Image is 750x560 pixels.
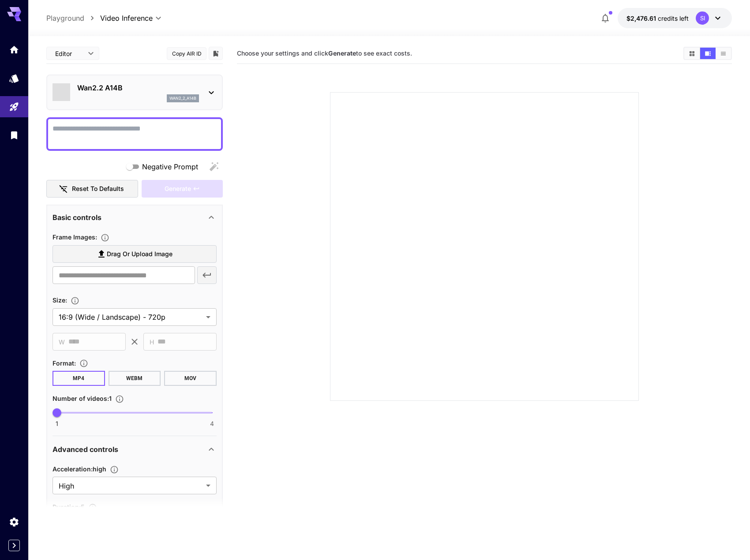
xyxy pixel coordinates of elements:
a: Playground [46,13,84,23]
p: Basic controls [52,212,101,223]
span: Video Inference [100,13,153,23]
span: Size : [52,296,67,304]
button: Specify how many videos to generate in a single request. Each video generation will be charged se... [112,395,127,403]
button: Adjust the dimensions of the generated image by specifying its width and height in pixels, or sel... [67,296,83,305]
p: Advanced controls [52,444,118,455]
button: MP4 [52,371,105,386]
button: $2,476.60892SI [618,8,732,28]
div: Show media in grid viewShow media in video viewShow media in list view [683,47,732,60]
span: Frame Images : [52,233,97,241]
button: WEBM [109,371,161,386]
button: Set the acceleration level [106,465,122,474]
span: High [59,481,202,491]
div: Advanced controls [52,439,217,460]
button: Copy AIR ID [167,47,206,60]
span: W [59,337,65,347]
button: Upload frame images. [97,233,113,242]
button: Show media in list view [716,48,731,59]
button: Add to library [212,48,220,59]
div: $2,476.60892 [626,14,689,23]
button: Show media in grid view [684,48,700,59]
div: Playground [9,101,19,112]
span: 1 [56,419,58,428]
button: Expand sidebar [8,540,20,551]
nav: breadcrumb [46,13,100,23]
span: Choose your settings and click to see exact costs. [237,49,412,57]
div: Models [9,73,19,84]
span: 16:9 (Wide / Landscape) - 720p [59,312,202,322]
label: Drag or upload image [52,245,217,263]
p: wan2_2_a14b [169,95,196,101]
span: Drag or upload image [107,249,172,260]
button: Choose the file format for the output video. [76,359,92,368]
div: Home [9,44,19,55]
span: Negative Prompt [142,161,198,172]
span: $2,476.61 [626,15,658,22]
div: Library [9,130,19,141]
span: Acceleration : high [52,465,106,473]
span: H [150,337,154,347]
span: 4 [210,419,214,428]
b: Generate [328,49,356,57]
div: SI [696,11,709,25]
button: Reset to defaults [46,180,138,198]
div: Basic controls [52,207,217,228]
span: Editor [55,49,82,58]
span: credits left [658,15,689,22]
span: Format : [52,359,76,367]
button: MOV [164,371,217,386]
div: Wan2.2 A14Bwan2_2_a14b [52,79,217,106]
span: Number of videos : 1 [52,395,112,402]
button: Show media in video view [700,48,716,59]
p: Wan2.2 A14B [77,82,199,93]
div: Settings [9,516,19,527]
